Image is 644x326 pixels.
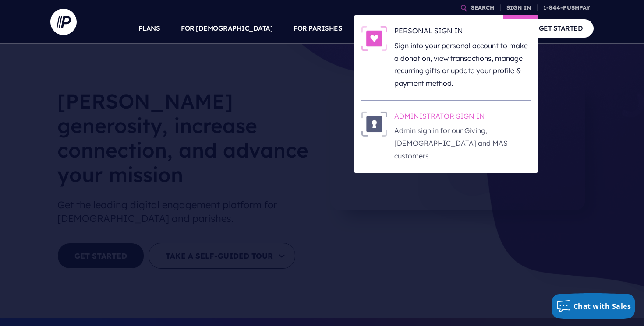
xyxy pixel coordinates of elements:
a: PLANS [138,13,160,44]
a: FOR PARISHES [294,13,342,44]
span: Chat with Sales [573,301,631,311]
p: Sign into your personal account to make a donation, view transactions, manage recurring gifts or ... [394,39,531,90]
a: ADMINISTRATOR SIGN IN - Illustration ADMINISTRATOR SIGN IN Admin sign in for our Giving, [DEMOGRA... [361,111,531,162]
img: PERSONAL SIGN IN - Illustration [361,26,387,51]
a: SOLUTIONS [363,13,402,44]
a: FOR [DEMOGRAPHIC_DATA] [181,13,272,44]
img: ADMINISTRATOR SIGN IN - Illustration [361,111,387,137]
h6: ADMINISTRATOR SIGN IN [394,111,531,124]
a: GET STARTED [528,19,594,37]
a: PERSONAL SIGN IN - Illustration PERSONAL SIGN IN Sign into your personal account to make a donati... [361,26,531,90]
button: Chat with Sales [552,293,636,319]
a: EXPLORE [423,13,454,44]
a: COMPANY [474,13,507,44]
p: Admin sign in for our Giving, [DEMOGRAPHIC_DATA] and MAS customers [394,124,531,162]
h6: PERSONAL SIGN IN [394,26,531,39]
